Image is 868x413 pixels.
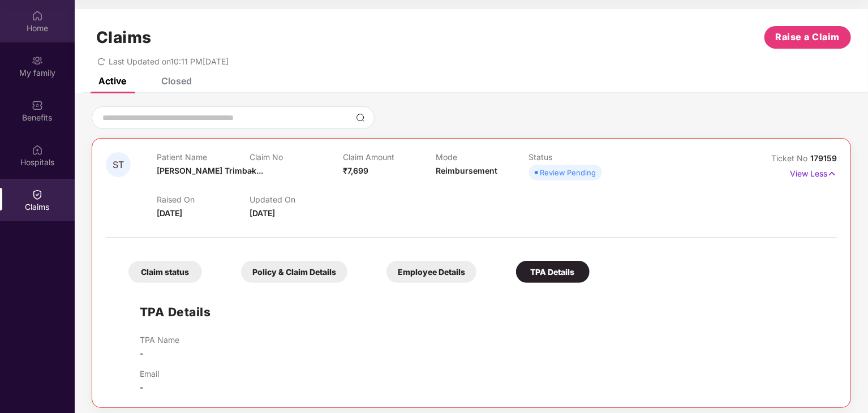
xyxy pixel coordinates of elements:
img: svg+xml;base64,PHN2ZyBpZD0iSG9tZSIgeG1sbnM9Imh0dHA6Ly93d3cudzMub3JnLzIwMDAvc3ZnIiB3aWR0aD0iMjAiIG... [32,10,43,21]
img: svg+xml;base64,PHN2ZyBpZD0iSG9zcGl0YWxzIiB4bWxucz0iaHR0cDovL3d3dy53My5vcmcvMjAwMC9zdmciIHdpZHRoPS... [32,144,43,156]
p: Email [140,369,159,378]
p: Claim Amount [343,152,436,162]
img: svg+xml;base64,PHN2ZyB4bWxucz0iaHR0cDovL3d3dy53My5vcmcvMjAwMC9zdmciIHdpZHRoPSIxNyIgaGVpZ2h0PSIxNy... [827,167,837,180]
span: redo [97,57,105,66]
p: Patient Name [157,152,250,162]
span: Last Updated on 10:11 PM[DATE] [109,57,229,66]
div: Review Pending [540,167,596,178]
span: [PERSON_NAME] Trimbak... [157,166,263,175]
img: svg+xml;base64,PHN2ZyBpZD0iU2VhcmNoLTMyeDMyIiB4bWxucz0iaHR0cDovL3d3dy53My5vcmcvMjAwMC9zdmciIHdpZH... [356,113,365,122]
p: Claim No [250,152,342,162]
span: ₹7,699 [343,166,368,175]
span: - [250,166,253,175]
h1: TPA Details [140,303,211,321]
span: ST [113,160,124,170]
span: 179159 [810,153,837,163]
img: svg+xml;base64,PHN2ZyB3aWR0aD0iMjAiIGhlaWdodD0iMjAiIHZpZXdCb3g9IjAgMCAyMCAyMCIgZmlsbD0ibm9uZSIgeG... [32,55,43,66]
span: - [140,349,144,358]
span: Raise a Claim [776,30,840,44]
span: Reimbursement [436,166,497,175]
p: Raised On [157,195,250,204]
div: TPA Details [516,261,590,283]
p: View Less [790,165,837,180]
button: Raise a Claim [764,26,851,49]
div: Employee Details [386,261,476,283]
p: TPA Name [140,335,179,345]
span: Ticket No [771,153,810,163]
span: [DATE] [250,208,275,218]
p: Mode [436,152,528,162]
div: Claim status [128,261,202,283]
div: Closed [161,75,192,87]
span: [DATE] [157,208,182,218]
div: Active [98,75,126,87]
img: svg+xml;base64,PHN2ZyBpZD0iQmVuZWZpdHMiIHhtbG5zPSJodHRwOi8vd3d3LnczLm9yZy8yMDAwL3N2ZyIgd2lkdGg9Ij... [32,100,43,111]
img: svg+xml;base64,PHN2ZyBpZD0iQ2xhaW0iIHhtbG5zPSJodHRwOi8vd3d3LnczLm9yZy8yMDAwL3N2ZyIgd2lkdGg9IjIwIi... [32,189,43,200]
p: Status [529,152,622,162]
div: Policy & Claim Details [241,261,347,283]
h1: Claims [96,28,152,47]
span: - [140,382,144,392]
p: Updated On [250,195,342,204]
